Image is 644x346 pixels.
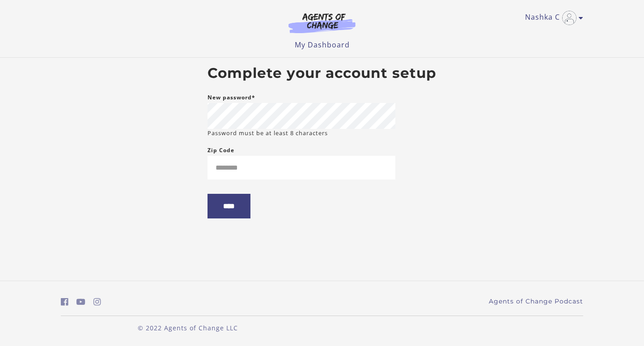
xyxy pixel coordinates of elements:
label: Zip Code [208,145,234,156]
a: https://www.youtube.com/c/AgentsofChangeTestPrepbyMeaganMitchell (Open in a new window) [76,295,85,308]
a: My Dashboard [295,40,350,50]
h2: Complete your account setup [208,65,436,82]
small: Password must be at least 8 characters [208,129,328,137]
i: https://www.instagram.com/agentsofchangeprep/ (Open in a new window) [93,298,101,306]
img: Agents of Change Logo [279,13,365,33]
a: https://www.facebook.com/groups/aswbtestprep (Open in a new window) [61,295,68,308]
p: © 2022 Agents of Change LLC [61,323,315,333]
label: New password* [208,92,255,103]
a: Agents of Change Podcast [489,297,583,306]
i: https://www.facebook.com/groups/aswbtestprep (Open in a new window) [61,298,68,306]
a: Toggle menu [525,11,579,25]
a: https://www.instagram.com/agentsofchangeprep/ (Open in a new window) [93,295,101,308]
i: https://www.youtube.com/c/AgentsofChangeTestPrepbyMeaganMitchell (Open in a new window) [76,298,85,306]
